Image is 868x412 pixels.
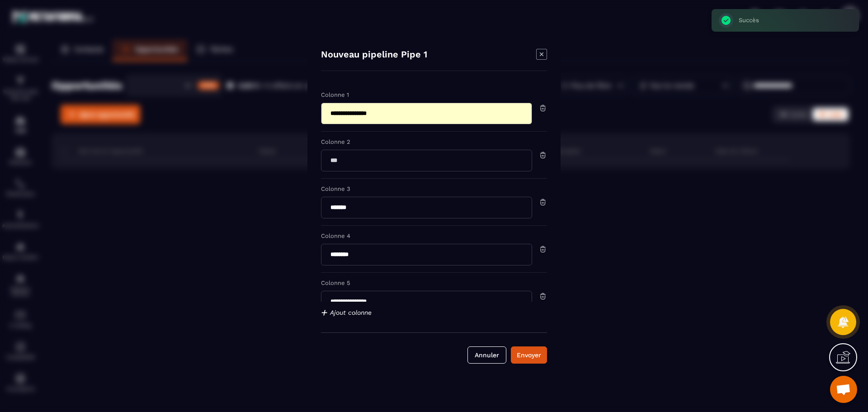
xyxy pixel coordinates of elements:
button: Envoyer [511,346,547,364]
span: + [321,306,328,319]
div: Envoyer [517,350,541,360]
p: Ajout colonne [321,306,547,319]
button: Annuler [467,346,506,364]
h4: Nouveau pipeline Pipe 1 [321,49,427,62]
label: Colonne 3 [321,185,350,192]
div: Ouvrir le chat [830,376,857,403]
label: Colonne 4 [321,232,350,239]
label: Colonne 5 [321,279,350,286]
label: Colonne 2 [321,138,350,145]
label: Colonne 1 [321,91,349,98]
